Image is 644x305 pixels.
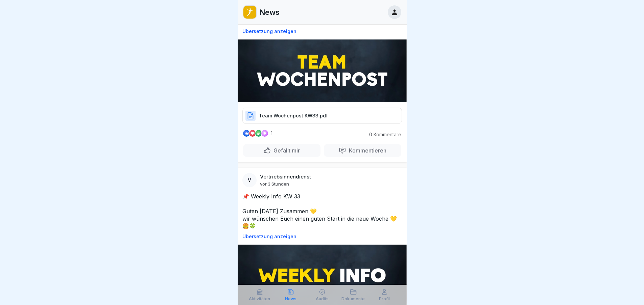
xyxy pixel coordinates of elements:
p: Aktivitäten [249,297,270,301]
p: Vertriebsinnendienst [260,174,311,180]
img: Post Image [238,39,407,102]
p: 0 Kommentare [364,132,401,137]
p: News [259,8,280,17]
p: 1 [271,131,272,136]
p: Übersetzung anzeigen [242,29,402,34]
p: 📌 Weekly Info KW 33 Guten [DATE] Zusammen 💛 wir wünschen Euch einen guten Start in die neue Woche... [242,193,402,230]
img: oo2rwhh5g6mqyfqxhtbddxvd.png [243,6,256,19]
p: Dokumente [341,297,365,301]
p: Kommentieren [346,147,386,154]
p: Übersetzung anzeigen [242,234,402,239]
p: vor 3 Stunden [260,181,289,187]
div: V [242,173,257,187]
p: News [285,297,296,301]
p: Profil [379,297,390,301]
a: Team Wochenpost KW33.pdf [242,115,402,122]
p: Team Wochenpost KW33.pdf [259,112,328,119]
p: Audits [316,297,329,301]
p: Gefällt mir [271,147,300,154]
